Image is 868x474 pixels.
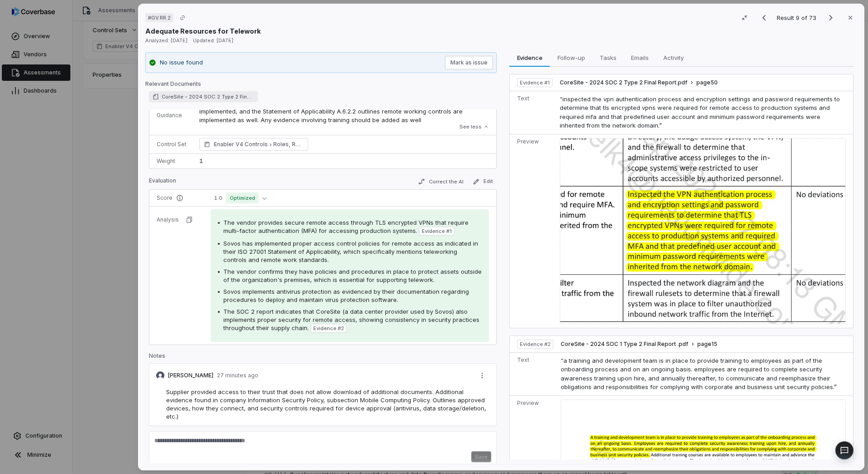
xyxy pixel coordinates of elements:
[469,176,497,187] button: Edit
[510,352,557,395] td: Text
[148,14,171,21] span: # GV.RR.2
[822,12,840,23] button: Next result
[422,227,452,235] span: Evidence # 1
[510,134,556,328] td: Preview
[475,369,489,382] button: More actions
[561,357,837,391] span: “a training and development team is in place to provide training to employees as part of the onbo...
[457,118,492,135] button: See less
[445,56,493,69] button: Mark as issue
[157,112,188,119] p: Guidance
[627,52,652,64] span: Emails
[156,371,164,380] img: Kourtney Shields avatar
[520,341,551,348] span: Evidence # 2
[211,193,270,203] button: 1.0Optimized
[199,157,203,164] span: 1
[149,177,176,188] p: Evaluation
[157,141,188,148] p: Control Set
[145,26,261,36] p: Adequate Resources for Telework
[223,240,478,263] span: Sovos has implemented proper access control policies for remote access as indicated in their ISO ...
[554,52,589,64] span: Follow-up
[560,95,840,129] span: “inspected the vpn authentication process and encryption settings and password requirements to de...
[697,341,717,348] span: page 15
[560,79,718,87] button: CoreSite - 2024 SOC 2 Type 2 Final Report.pdfpage50
[149,352,497,363] p: Notes
[596,52,620,64] span: Tasks
[561,341,688,348] span: CoreSite - 2024 SOC 1 Type 2 Final Report .pdf
[160,58,203,67] p: No issue found
[561,341,717,348] button: CoreSite - 2024 SOC 1 Type 2 Final Report .pdfpage15
[777,13,818,23] p: Result 9 of 73
[510,91,556,134] td: Text
[193,37,233,44] span: Updated: [DATE]
[226,193,259,203] span: Optimized
[223,219,469,234] span: The vendor provides secure remote access through TLS encrypted VPNs that require multi-factor aut...
[214,140,304,149] span: Enabler V4 Controls Roles, Responsibilities, and Authorities
[313,325,344,332] span: Evidence # 2
[755,12,773,23] button: Previous result
[513,52,546,64] span: Evidence
[199,98,489,125] p: i.e. training, VPN, antivirus, MDM, as applicable. The supplier's SOC 2 outlines antivirus is imp...
[145,37,187,44] span: Analyzed: [DATE]
[166,388,488,420] span: Supplier provided access to their trust that does not allow download of additional documents. Add...
[414,176,467,187] button: Correct the AI
[223,288,469,303] span: Sovos implements antivirus protection as evidenced by their documentation regarding procedures to...
[560,79,687,86] span: CoreSite - 2024 SOC 2 Type 2 Final Report.pdf
[660,52,687,64] span: Activity
[223,308,479,331] span: The SOC 2 report indicates that CoreSite (a data center provider used by Sovos) also implements p...
[168,373,213,378] p: [PERSON_NAME]
[157,216,179,223] p: Analysis
[145,80,497,91] p: Relevant Documents
[217,373,258,378] p: 27 minutes ago
[174,10,191,26] button: Copy link
[157,158,188,165] p: Weight
[696,79,718,86] span: page 50
[157,194,200,202] p: Score
[560,138,846,324] img: dc144d4c3bf94362ad0882b766f30692_original.jpg_w1200.jpg
[223,268,482,283] span: The vendor confirms they have policies and procedures in place to protect assets outside of the o...
[162,93,254,100] span: CoreSite - 2024 SOC 2 Type 2 Final Report.pdf
[520,79,550,86] span: Evidence # 1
